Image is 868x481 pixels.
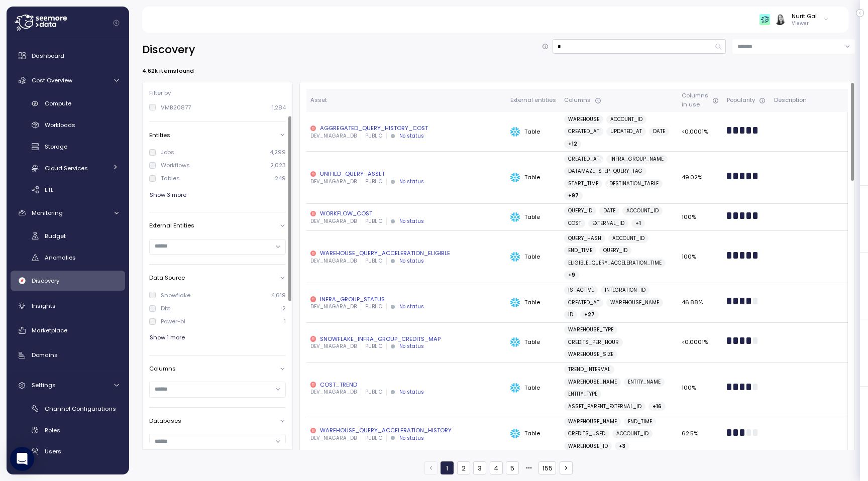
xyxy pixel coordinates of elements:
[310,295,502,303] div: INFRA_GROUP_STATUS
[161,174,180,182] div: Tables
[564,338,623,347] a: CREDITS_PER_HOUR
[564,234,605,243] a: QUERY_HASH
[441,461,454,474] button: 1
[11,320,125,340] a: Marketplace
[568,310,573,319] span: ID
[142,43,195,57] h2: Discovery
[678,283,723,323] td: 46.88%
[564,96,674,105] div: Columns
[653,402,662,411] span: + 16
[310,133,357,140] p: DEV_NIAGARA_DB
[568,286,594,295] span: IS_ACTIVE
[11,345,125,366] a: Domains
[310,381,502,396] a: COST_TRENDDEV_NIAGARA_DBPUBLICNo status
[678,323,723,363] td: <0.0001%
[282,304,286,312] p: 2
[310,218,357,225] p: DEV_NIAGARA_DB
[45,164,88,172] span: Cloud Services
[599,206,619,215] a: DATE
[399,258,424,265] div: No status
[365,435,382,442] p: PUBLIC
[399,133,424,140] div: No status
[610,298,659,307] span: WAREHOUSE_NAME
[473,461,486,474] button: 3
[161,148,174,156] div: Jobs
[510,173,556,183] div: Table
[272,103,286,111] p: 1,284
[564,219,585,228] a: COST
[603,206,615,215] span: DATE
[564,402,645,411] a: ASSET_PARENT_EXTERNAL_ID
[310,170,502,178] div: UNIFIED_QUERY_ASSET
[564,365,614,374] a: TREND_INTERVAL
[603,246,627,255] span: QUERY_ID
[628,378,661,387] span: ENTITY_NAME
[568,127,599,136] span: CREATED_AT
[610,155,664,164] span: INFRA_GROUP_NAME
[490,461,503,474] button: 4
[310,303,357,310] p: DEV_NIAGARA_DB
[310,435,357,442] p: DEV_NIAGARA_DB
[510,337,556,347] div: Table
[568,350,613,359] span: WAREHOUSE_SIZE
[653,127,665,136] span: DATE
[161,161,190,169] div: Workflows
[275,174,286,182] p: 249
[592,219,624,228] span: EXTERNAL_ID
[678,231,723,283] td: 100%
[564,390,601,399] a: ENTITY_TYPE
[399,389,424,396] div: No status
[612,234,644,243] span: ACCOUNT_ID
[310,335,502,350] a: SNOWFLAKE_INFRA_GROUP_CREDITS_MAPDEV_NIAGARA_DBPUBLICNo status
[564,286,598,295] a: IS_ACTIVE
[45,254,76,262] span: Anomalies
[564,115,603,124] a: WAREHOUSE
[568,378,617,387] span: WAREHOUSE_NAME
[774,96,866,105] div: Description
[310,249,502,264] a: WAREHOUSE_QUERY_ACCELERATION_ELIGIBLEDEV_NIAGARA_DBPUBLICNo status
[568,259,662,268] span: ELIGIBLE_QUERY_ACCELERATION_TIME
[624,378,665,387] a: ENTITY_NAME
[564,429,609,438] a: CREDITS_USED
[628,417,652,426] span: END_TIME
[11,160,125,176] a: Cloud Services
[149,131,170,139] p: Entities
[775,14,785,25] img: ACg8ocIVugc3DtI--ID6pffOeA5XcvoqExjdOmyrlhjOptQpqjom7zQ=s96-c
[564,378,621,387] a: WAREHOUSE_NAME
[11,422,125,438] a: Roles
[568,234,601,243] span: QUERY_HASH
[310,96,502,105] div: Asset
[564,179,602,188] a: START_TIME
[616,429,648,438] span: ACCOUNT_ID
[682,91,719,109] div: Columns in use
[568,140,577,149] span: + 12
[624,417,656,426] a: END_TIME
[310,124,502,132] div: AGGREGATED_QUERY_HISTORY_COST
[606,115,646,124] a: ACCOUNT_ID
[510,212,556,222] div: Table
[568,271,575,280] span: + 9
[568,417,617,426] span: WAREHOUSE_NAME
[678,414,723,454] td: 62.5%
[510,429,556,439] div: Table
[11,117,125,134] a: Workloads
[365,133,382,140] p: PUBLIC
[45,143,67,151] span: Storage
[678,363,723,414] td: 100%
[11,46,125,66] a: Dashboard
[610,127,642,136] span: UPDATED_AT
[149,330,185,345] button: Show 1 more
[568,338,619,347] span: CREDITS_PER_HOUR
[365,389,382,396] p: PUBLIC
[568,390,597,399] span: ENTITY_TYPE
[606,155,668,164] a: INFRA_GROUP_NAME
[399,178,424,185] div: No status
[612,429,653,438] a: ACCOUNT_ID
[564,246,596,255] a: END_TIME
[161,103,191,111] div: VMB20877
[568,442,608,451] span: WAREHOUSE_ID
[399,435,424,442] div: No status
[506,461,519,474] button: 5
[510,127,556,137] div: Table
[284,317,286,325] p: 1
